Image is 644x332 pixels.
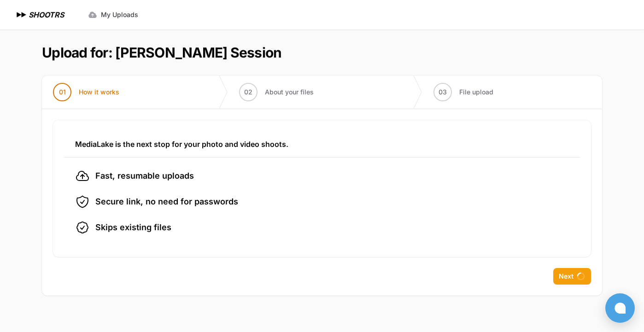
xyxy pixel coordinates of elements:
[95,221,171,234] span: Skips existing files
[82,6,144,23] a: My Uploads
[15,9,64,20] a: SHOOTRS SHOOTRS
[228,76,325,109] button: 02 About your files
[95,169,194,182] span: Fast, resumable uploads
[59,87,66,97] span: 01
[42,44,281,61] h1: Upload for: [PERSON_NAME] Session
[559,272,574,281] span: Next
[95,195,238,208] span: Secure link, no need for passwords
[15,9,29,20] img: SHOOTRS
[605,293,635,323] button: Open chat window
[29,9,64,20] h1: SHOOTRS
[553,268,591,285] button: Next
[244,87,252,97] span: 02
[101,10,138,19] span: My Uploads
[79,87,119,97] span: How it works
[439,87,447,97] span: 03
[422,76,504,109] button: 03 File upload
[75,139,569,150] h3: MediaLake is the next stop for your photo and video shoots.
[265,87,314,97] span: About your files
[459,87,493,97] span: File upload
[42,76,130,109] button: 01 How it works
